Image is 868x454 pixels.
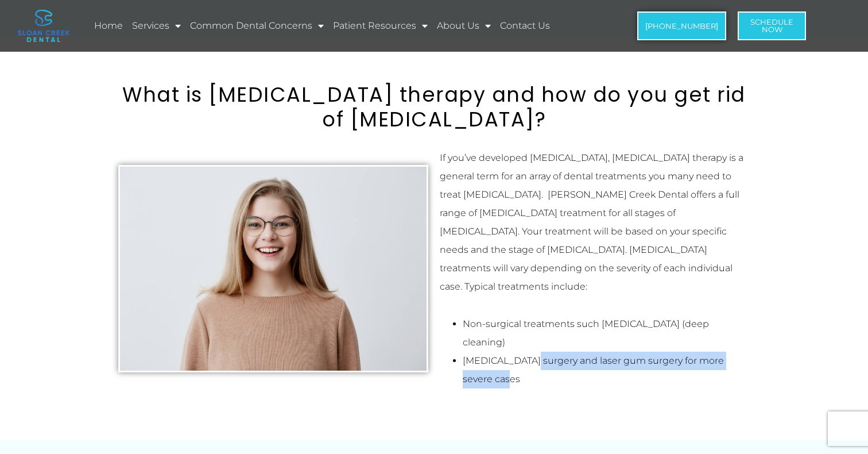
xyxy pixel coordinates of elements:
[440,149,750,296] p: If you’ve developed [MEDICAL_DATA], [MEDICAL_DATA] therapy is a general term for an array of dent...
[463,352,750,388] li: [MEDICAL_DATA] surgery and laser gum surgery for more severe cases
[113,83,755,131] h2: What is [MEDICAL_DATA] therapy and how do you get rid of [MEDICAL_DATA]?
[331,13,429,39] a: Patient Resources
[637,11,726,40] a: [PHONE_NUMBER]
[130,13,183,39] a: Services
[92,13,596,39] nav: Menu
[498,13,552,39] a: Contact Us
[738,11,806,40] a: ScheduleNow
[463,315,750,352] li: Non-surgical treatments such [MEDICAL_DATA] (deep cleaning)
[18,10,69,42] img: logo
[188,13,325,39] a: Common Dental Concerns
[92,13,125,39] a: Home
[750,18,793,33] span: Schedule Now
[645,22,718,30] span: [PHONE_NUMBER]
[118,165,428,373] img: happy person gum disease treatment
[435,13,493,39] a: About Us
